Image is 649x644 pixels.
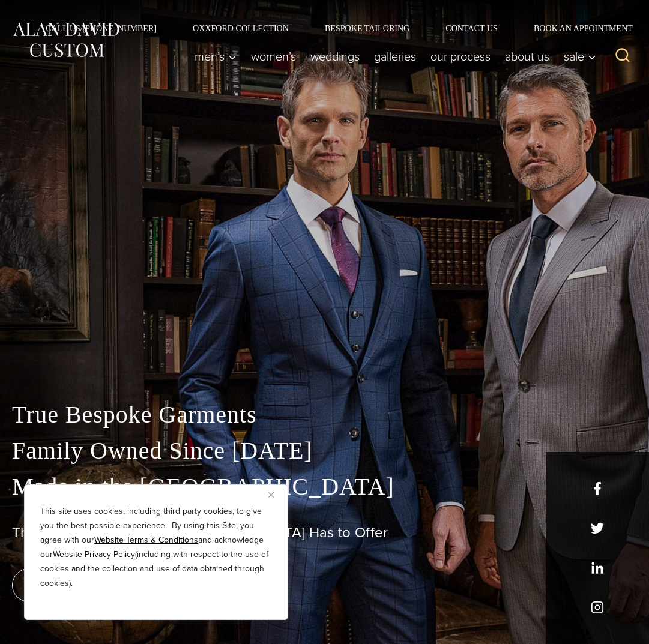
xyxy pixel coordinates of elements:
[423,44,498,68] a: Our Process
[367,44,423,68] a: Galleries
[498,44,557,68] a: About Us
[28,24,175,32] a: Call Us [PHONE_NUMBER]
[12,524,637,541] h1: The Best Custom Suits [GEOGRAPHIC_DATA] Has to Offer
[268,492,274,498] img: Close
[268,487,283,502] button: Close
[12,568,180,602] a: book an appointment
[28,24,637,32] nav: Secondary Navigation
[12,397,637,505] p: True Bespoke Garments Family Owned Since [DATE] Made in the [GEOGRAPHIC_DATA]
[12,20,120,60] img: Alan David Custom
[53,548,135,561] a: Website Privacy Policy
[307,24,427,32] a: Bespoke Tailoring
[187,44,602,68] nav: Primary Navigation
[516,24,637,32] a: Book an Appointment
[427,24,516,32] a: Contact Us
[175,24,307,32] a: Oxxford Collection
[40,504,272,591] p: This site uses cookies, including third party cookies, to give you the best possible experience. ...
[564,50,596,62] span: Sale
[94,534,198,546] a: Website Terms & Conditions
[608,42,637,71] button: View Search Form
[303,44,367,68] a: weddings
[195,50,237,62] span: Men’s
[244,44,303,68] a: Women’s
